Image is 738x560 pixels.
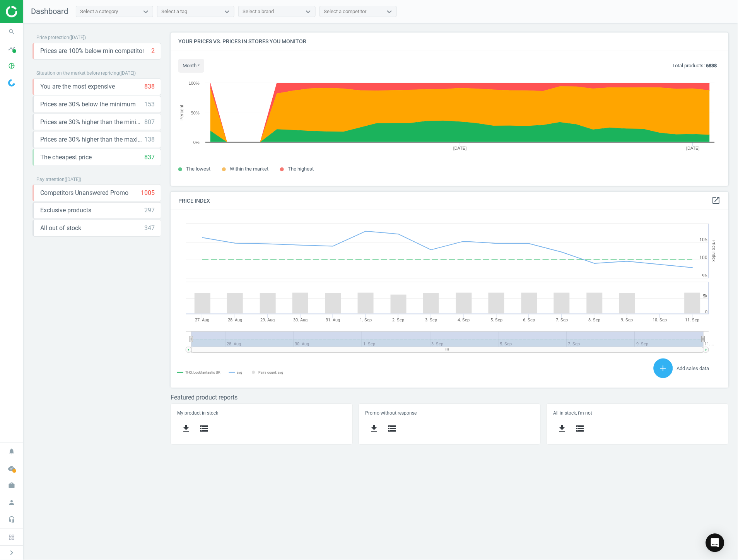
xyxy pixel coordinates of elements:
i: get_app [181,424,191,434]
text: 0 [706,309,708,314]
text: 105 [700,237,708,242]
i: timeline [4,41,19,56]
span: The highest [288,166,314,172]
span: Add sales data [677,365,709,371]
tspan: 8. Sep [589,318,601,323]
tspan: [DATE] [687,146,700,150]
button: get_app [365,420,383,438]
span: The lowest [186,166,210,172]
tspan: 9. Sep [621,318,633,323]
button: chevron_right [2,548,21,558]
span: Prices are 30% higher than the minimum [40,118,144,126]
span: Prices are 30% higher than the maximal [40,135,144,144]
span: Within the market [230,166,268,172]
text: 50% [191,111,200,115]
button: get_app [553,420,571,438]
span: Prices are 30% below the minimum [40,100,136,109]
tspan: 31. Aug [326,318,340,323]
text: 100 [700,255,708,260]
div: 347 [144,224,155,232]
button: storage [195,420,213,438]
tspan: 10. Sep [653,318,667,323]
div: Select a competitor [324,8,366,15]
text: 95 [702,273,708,278]
div: 2 [151,47,155,55]
tspan: 5. Sep [490,318,502,323]
div: 837 [144,153,155,162]
text: 100% [189,81,200,85]
i: work [4,478,19,493]
span: Exclusive products [40,206,91,215]
i: open_in_new [712,196,721,205]
i: storage [387,424,396,434]
span: Pay attention [36,177,65,182]
tspan: 28. Aug [228,318,242,323]
h3: Featured product reports [171,394,729,401]
text: 0% [193,140,200,145]
span: ( [DATE] ) [65,177,81,182]
button: add [654,359,673,378]
div: Select a tag [161,8,187,15]
i: storage [575,424,584,434]
div: Open Intercom Messenger [706,534,724,552]
i: add [659,364,668,373]
i: get_app [369,424,379,434]
text: 5k [703,294,708,299]
tspan: 27. Aug [195,318,210,323]
i: person [4,495,19,510]
h5: My product in stock [177,410,346,416]
tspan: THG. Lookfantastic UK [185,370,220,374]
span: Situation on the market before repricing [36,70,119,76]
i: headset_mic [4,512,19,527]
tspan: Pairs count: avg [258,370,283,374]
span: ( [DATE] ) [69,35,86,40]
tspan: 11. … [705,341,714,347]
span: The cheapest price [40,153,92,162]
tspan: Price Index [712,241,717,262]
tspan: 4. Sep [458,318,470,323]
span: Prices are 100% below min competitor [40,47,144,55]
p: Total products: [673,62,717,69]
tspan: avg [237,370,243,374]
i: chevron_right [7,548,16,558]
span: Price protection [36,35,69,40]
div: 138 [144,135,155,144]
tspan: 2. Sep [393,318,405,323]
tspan: 11. Sep [685,318,700,323]
i: notifications [4,444,19,459]
tspan: 29. Aug [261,318,275,323]
tspan: 3. Sep [425,318,437,323]
i: storage [199,424,208,434]
tspan: [DATE] [453,146,467,150]
img: wGWNvw8QSZomAAAAABJRU5ErkJggg== [8,79,15,87]
h5: Promo without response [365,410,534,416]
h5: All in stock, i'm not [553,410,722,416]
div: Select a category [80,8,118,15]
a: open_in_new [712,196,721,206]
i: cloud_done [4,461,19,476]
div: 1005 [141,189,155,197]
div: Select a brand [243,8,274,15]
div: 807 [144,118,155,126]
h4: Price Index [171,192,729,210]
tspan: 1. Sep [360,318,372,323]
b: 6838 [706,63,717,68]
i: get_app [557,424,567,434]
span: Competitors Unanswered Promo [40,189,128,197]
div: 297 [144,206,155,215]
tspan: 6. Sep [523,318,535,323]
button: month [178,59,204,73]
tspan: Percent [179,104,184,121]
div: 838 [144,82,155,91]
span: Dashboard [31,7,68,16]
button: storage [383,420,401,438]
div: 153 [144,100,155,109]
button: get_app [177,420,195,438]
button: storage [571,420,589,438]
h4: Your prices vs. prices in stores you monitor [171,32,729,51]
tspan: 30. Aug [293,318,307,323]
tspan: 7. Sep [556,318,568,323]
span: You are the most expensive [40,82,115,91]
i: pie_chart_outlined [4,58,19,73]
span: All out of stock [40,224,81,232]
